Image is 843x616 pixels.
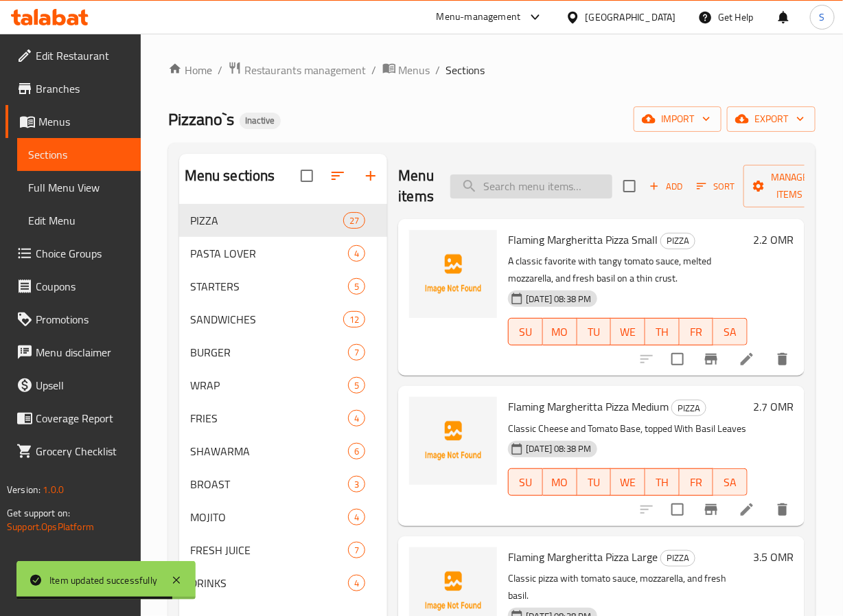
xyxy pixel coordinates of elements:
div: items [348,377,365,393]
span: 4 [349,511,365,524]
span: WRAP [190,377,349,393]
a: Menus [5,105,141,138]
span: SA [719,322,742,342]
span: SA [719,472,742,492]
button: TU [577,468,612,496]
span: DRINKS [190,575,349,591]
span: FRESH JUICE [190,542,349,558]
button: WE [611,468,645,496]
div: PASTA LOVER4 [179,237,388,270]
span: export [738,111,805,128]
a: Home [168,62,212,78]
div: items [348,476,365,492]
span: TH [651,472,674,492]
span: MO [548,472,572,492]
nav: Menu sections [179,198,388,605]
span: Sort sections [321,159,354,192]
span: STARTERS [190,278,349,295]
span: Get support on: [7,504,70,522]
span: PIZZA [672,400,706,416]
button: SU [508,468,543,496]
button: Sort [693,176,738,197]
a: Menu disclaimer [5,336,141,369]
h6: 2.2 OMR [753,230,794,249]
button: Add section [354,159,387,192]
button: Branch-specific-item [695,493,728,526]
div: [GEOGRAPHIC_DATA] [586,10,676,25]
a: Coupons [5,270,141,303]
a: Full Menu View [17,171,141,204]
h6: 2.7 OMR [753,397,794,416]
div: items [348,410,365,426]
span: Edit Menu [28,212,130,229]
a: Grocery Checklist [5,435,141,468]
p: Classic Cheese and Tomato Base, topped With Basil Leaves [508,420,748,437]
div: MOJITO4 [179,501,388,534]
div: items [348,278,365,295]
button: SA [713,318,748,345]
span: TH [651,322,674,342]
span: Select to update [663,495,692,524]
div: FRIES [190,410,349,426]
button: delete [766,343,799,376]
nav: breadcrumb [168,61,816,79]
button: FR [680,318,714,345]
button: FR [680,468,714,496]
button: TH [645,318,680,345]
span: Inactive [240,115,281,126]
span: Choice Groups [36,245,130,262]
span: 1.0.0 [43,481,64,499]
span: Coupons [36,278,130,295]
button: MO [543,318,577,345]
div: SHAWARMA6 [179,435,388,468]
span: Sections [446,62,485,78]
div: Item updated successfully [49,573,157,588]
button: Manage items [743,165,835,207]
span: Flaming Margheritta Pizza Medium [508,396,669,417]
span: TU [583,472,606,492]
span: Edit Restaurant [36,47,130,64]
button: SU [508,318,543,345]
span: BROAST [190,476,349,492]
span: WE [616,472,640,492]
a: Edit menu item [739,501,755,518]
span: 5 [349,280,365,293]
input: search [450,174,612,198]
span: Grocery Checklist [36,443,130,459]
span: MO [548,322,572,342]
span: Select section [615,172,644,201]
p: A classic favorite with tangy tomato sauce, melted mozzarella, and fresh basil on a thin crust. [508,253,748,287]
span: SANDWICHES [190,311,343,328]
span: 27 [344,214,365,227]
h2: Menu sections [185,166,275,186]
span: Flaming Margheritta Pizza Large [508,547,658,567]
a: Branches [5,72,141,105]
span: Menu disclaimer [36,344,130,361]
span: Manage items [754,169,824,203]
span: MOJITO [190,509,349,525]
span: WE [616,322,640,342]
span: Full Menu View [28,179,130,196]
li: / [218,62,222,78]
a: Edit Restaurant [5,39,141,72]
span: Sort [697,179,735,194]
span: Promotions [36,311,130,328]
span: Add item [644,176,688,197]
span: [DATE] 08:38 PM [520,442,597,455]
span: Pizzano`s [168,104,234,135]
button: MO [543,468,577,496]
div: BURGER [190,344,349,361]
span: Version: [7,481,41,499]
div: SANDWICHES12 [179,303,388,336]
li: / [372,62,377,78]
a: Sections [17,138,141,171]
button: Branch-specific-item [695,343,728,376]
div: PIZZA [660,233,695,249]
div: PIZZA [190,212,343,229]
div: items [343,212,365,229]
div: items [348,245,365,262]
a: Edit menu item [739,351,755,367]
